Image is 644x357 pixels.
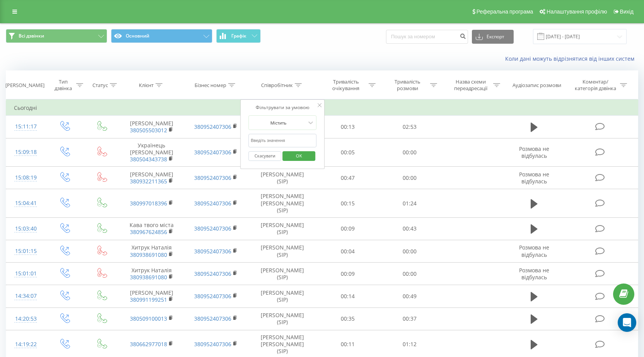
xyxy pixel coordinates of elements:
a: 380952407306 [194,315,231,322]
td: [PERSON_NAME] [120,167,184,189]
a: 380952407306 [194,174,231,181]
div: Співробітник [261,82,293,89]
td: 00:09 [317,263,379,285]
div: Тип дзвінка [52,79,74,92]
div: 15:03:40 [14,221,38,236]
td: 00:43 [379,217,441,240]
td: 02:53 [379,116,441,138]
span: Розмова не відбулась [519,244,549,258]
div: Бізнес номер [195,82,226,89]
a: 380932211365 [130,178,167,185]
td: [PERSON_NAME] (SIP) [248,263,317,285]
div: 15:09:18 [14,145,38,160]
a: Коли дані можуть відрізнятися вiд інших систем [505,55,638,62]
span: Вихід [620,9,634,15]
td: 00:35 [317,307,379,330]
div: 15:08:19 [14,170,38,185]
div: Назва схеми переадресації [450,79,491,92]
td: [PERSON_NAME] (SIP) [248,167,317,189]
td: 00:05 [317,138,379,167]
button: Експорт [472,30,514,44]
td: 00:00 [379,240,441,263]
td: 00:13 [317,116,379,138]
div: 14:19:22 [14,337,38,352]
span: Графік [231,33,246,39]
input: Введіть значення [248,134,316,147]
a: 380504343738 [130,155,167,163]
button: Всі дзвінки [6,29,107,43]
div: Коментар/категорія дзвінка [573,79,618,92]
a: 380952407306 [194,149,231,156]
a: 380952407306 [194,123,231,130]
td: Українець [PERSON_NAME] [120,138,184,167]
div: Open Intercom Messenger [618,313,636,332]
a: 380938691080 [130,251,167,258]
td: [PERSON_NAME] [120,116,184,138]
div: Тривалість очікування [325,79,367,92]
td: 01:24 [379,189,441,218]
td: 00:04 [317,240,379,263]
div: Клієнт [139,82,154,89]
td: Сьогодні [6,100,638,116]
div: 14:34:07 [14,289,38,304]
a: 380997018396 [130,200,167,207]
span: Всі дзвінки [19,33,44,39]
td: 00:09 [317,217,379,240]
button: Графік [216,29,261,43]
button: Скасувати [248,151,281,161]
a: 380991199251 [130,296,167,303]
div: 15:04:41 [14,196,38,211]
button: Основний [111,29,212,43]
td: 00:00 [379,263,441,285]
div: Аудіозапис розмови [512,82,561,89]
div: Фільтрувати за умовою [248,104,316,111]
div: 15:01:01 [14,266,38,281]
td: Хитрук Наталія [120,263,184,285]
span: Розмова не відбулась [519,266,549,281]
span: OK [288,150,310,162]
a: 380952407306 [194,340,231,348]
td: [PERSON_NAME] (SIP) [248,307,317,330]
td: [PERSON_NAME] (SIP) [248,285,317,307]
td: 00:14 [317,285,379,307]
a: 380938691080 [130,273,167,281]
a: 380505503012 [130,126,167,134]
td: 00:47 [317,167,379,189]
a: 380952407306 [194,292,231,300]
div: 15:01:15 [14,244,38,259]
div: [PERSON_NAME] [5,82,44,89]
div: 15:11:17 [14,119,38,134]
td: 00:00 [379,167,441,189]
div: Тривалість розмови [387,79,428,92]
a: 380967624856 [130,228,167,236]
a: 380509100013 [130,315,167,322]
td: 00:49 [379,285,441,307]
span: Налаштування профілю [547,9,607,15]
td: 00:15 [317,189,379,218]
td: [PERSON_NAME] [PERSON_NAME] (SIP) [248,189,317,218]
span: Розмова не відбулась [519,145,549,159]
a: 380952407306 [194,225,231,232]
button: OK [282,151,315,161]
td: 00:00 [379,138,441,167]
td: [PERSON_NAME] (SIP) [248,240,317,263]
td: 00:37 [379,307,441,330]
a: 380952407306 [194,248,231,255]
td: Кава твого міста [120,217,184,240]
td: [PERSON_NAME] [120,285,184,307]
a: 380952407306 [194,270,231,277]
td: Хитрук Наталія [120,240,184,263]
div: Статус [92,82,108,89]
td: [PERSON_NAME] (SIP) [248,217,317,240]
a: 380662977018 [130,340,167,348]
span: Розмова не відбулась [519,171,549,185]
span: Реферальна програма [477,9,533,15]
a: 380952407306 [194,200,231,207]
div: 14:20:53 [14,311,38,326]
input: Пошук за номером [386,30,468,44]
